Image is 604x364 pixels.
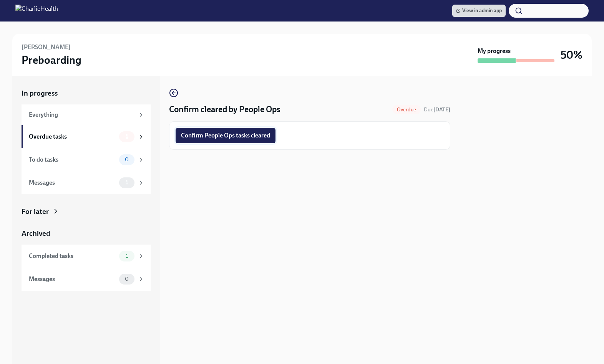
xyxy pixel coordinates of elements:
span: 1 [121,134,133,139]
span: 0 [120,276,133,282]
a: Completed tasks1 [22,245,151,268]
a: Messages0 [22,268,151,291]
span: Overdue [392,107,421,113]
a: Archived [22,228,151,238]
a: Overdue tasks1 [22,125,151,148]
span: Due [424,106,450,113]
div: For later [22,207,49,217]
a: View in admin app [452,5,506,17]
h3: Preboarding [22,53,81,67]
strong: My progress [478,47,511,55]
span: Confirm People Ops tasks cleared [181,132,270,139]
span: 0 [120,157,133,162]
div: To do tasks [29,156,116,164]
a: Everything [22,104,151,125]
span: 1 [121,253,133,259]
h4: Confirm cleared by People Ops [169,104,280,115]
a: To do tasks0 [22,148,151,171]
span: View in admin app [456,7,502,15]
div: Completed tasks [29,252,116,260]
h3: 50% [561,48,582,62]
div: Everything [29,111,134,119]
button: Confirm People Ops tasks cleared [176,128,275,143]
h6: [PERSON_NAME] [22,43,71,51]
a: In progress [22,88,151,98]
div: Messages [29,275,116,283]
strong: [DATE] [433,106,450,113]
img: CharlieHealth [15,5,58,17]
span: 1 [121,180,133,185]
a: Messages1 [22,171,151,194]
a: For later [22,207,151,217]
div: Messages [29,179,116,187]
div: Overdue tasks [29,132,116,141]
